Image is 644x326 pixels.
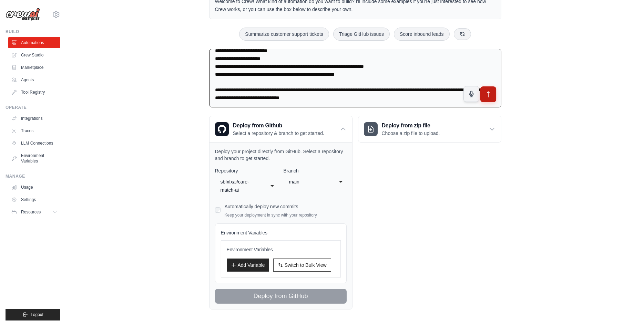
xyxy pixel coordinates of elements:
h3: Deploy from zip file [382,122,440,130]
span: Resources [21,209,41,215]
label: Branch [284,167,347,174]
a: Usage [8,182,60,193]
p: Deploy your project directly from GitHub. Select a repository and branch to get started. [215,148,347,162]
a: Tool Registry [8,87,60,98]
div: main [289,178,327,186]
label: Repository [215,167,278,174]
p: Select a repository & branch to get started. [233,130,324,137]
span: Logout [31,312,43,317]
a: Environment Variables [8,150,60,167]
p: Keep your deployment in sync with your repository [225,212,317,218]
button: Add Variable [227,259,269,272]
div: Operate [6,105,60,110]
div: Manage [6,173,60,179]
button: Resources [8,207,60,218]
a: Settings [8,194,60,205]
a: Automations [8,37,60,48]
a: Marketplace [8,62,60,73]
h3: Deploy from Github [233,122,324,130]
button: Score inbound leads [394,28,450,41]
button: Deploy from GitHub [215,289,347,304]
img: Logo [6,8,40,21]
a: Traces [8,125,60,136]
button: Switch to Bulk View [273,259,331,272]
button: Summarize customer support tickets [239,28,329,41]
button: Logout [6,309,60,320]
label: Automatically deploy new commits [225,204,298,209]
span: Switch to Bulk View [285,262,327,269]
button: Triage GitHub issues [333,28,390,41]
a: LLM Connections [8,138,60,149]
iframe: Chat Widget [610,293,644,326]
a: Agents [8,74,60,85]
p: Choose a zip file to upload. [382,130,440,137]
div: sbfxfxai/care-match-ai [221,178,259,194]
h4: Environment Variables [221,229,341,236]
a: Crew Studio [8,50,60,61]
a: Integrations [8,113,60,124]
div: Build [6,29,60,34]
h3: Environment Variables [227,246,335,253]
